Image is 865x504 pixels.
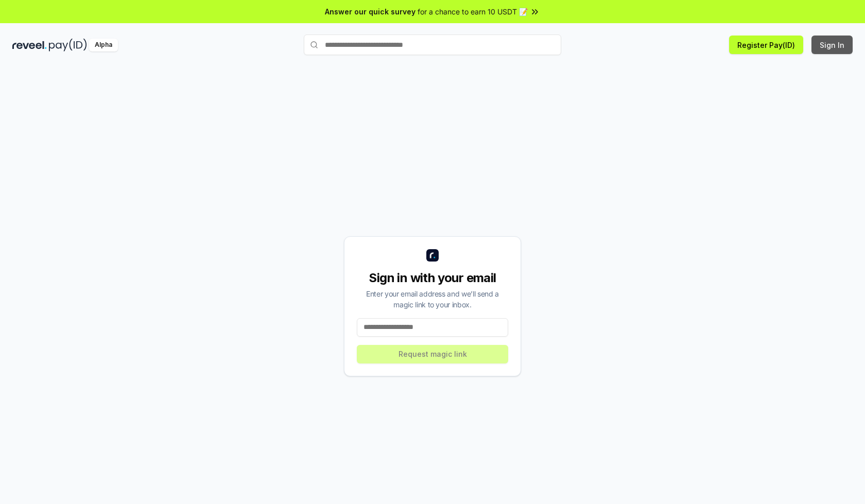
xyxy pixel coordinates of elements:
span: for a chance to earn 10 USDT 📝 [418,6,528,17]
img: pay_id [49,39,87,51]
button: Sign In [811,36,853,54]
img: logo_small [426,249,439,262]
div: Enter your email address and we’ll send a magic link to your inbox. [357,288,508,310]
div: Sign in with your email [357,270,508,286]
div: Alpha [89,39,118,51]
img: reveel_dark [12,39,47,51]
button: Register Pay(ID) [729,36,803,54]
span: Answer our quick survey [325,6,416,17]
